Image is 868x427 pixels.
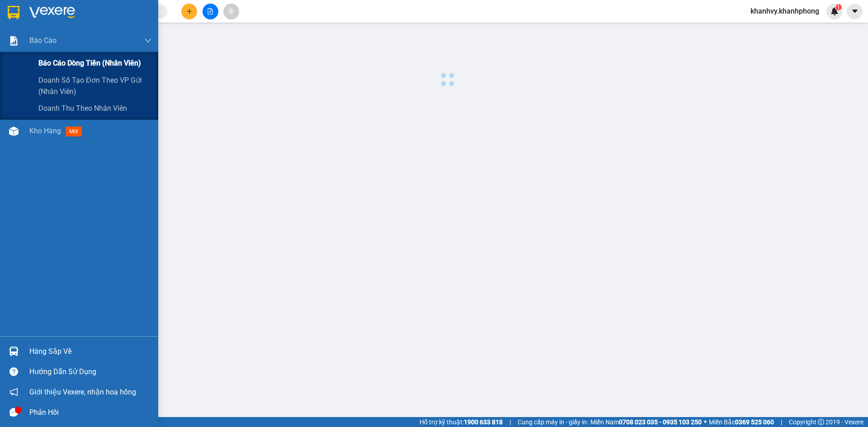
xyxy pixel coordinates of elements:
[704,420,707,424] span: ⚪️
[5,38,62,68] li: VP Văn Phòng [PERSON_NAME] (Mường Thanh)
[590,417,702,427] span: Miền Nam
[62,38,120,48] li: VP [PERSON_NAME]
[9,408,18,417] span: message
[186,8,193,14] span: plus
[66,127,82,136] span: mới
[38,103,127,114] span: Doanh thu theo nhân viên
[29,386,136,398] span: Giới thiệu Vexere, nhận hoa hồng
[29,345,151,358] div: Hàng sắp về
[62,50,112,77] b: 293 [PERSON_NAME], PPhạm Ngũ Lão
[9,127,19,136] img: warehouse-icon
[8,6,19,19] img: logo-vxr
[29,127,61,135] span: Kho hàng
[735,418,774,426] strong: 0369 525 060
[223,4,239,19] button: aim
[837,4,840,10] span: 1
[181,4,197,19] button: plus
[518,417,588,427] span: Cung cấp máy in - giấy in:
[207,8,213,14] span: file-add
[5,5,131,22] li: [PERSON_NAME]
[830,7,839,15] img: icon-new-feature
[743,5,826,17] span: khanhvy.khanhphong
[228,8,234,14] span: aim
[38,75,151,97] span: Doanh số tạo đơn theo VP gửi (nhân viên)
[29,365,151,379] div: Hướng dẫn sử dụng
[9,388,18,396] span: notification
[62,50,69,56] span: environment
[464,418,503,426] strong: 1900 633 818
[818,419,824,425] span: copyright
[29,406,151,419] div: Phản hồi
[9,367,18,376] span: question-circle
[9,36,19,46] img: solution-icon
[781,417,782,427] span: |
[144,37,151,44] span: down
[835,4,842,10] sup: 1
[9,347,19,356] img: warehouse-icon
[709,417,774,427] span: Miền Bắc
[420,417,503,427] span: Hỗ trợ kỹ thuật:
[203,4,218,19] button: file-add
[619,418,702,426] strong: 0708 023 035 - 0935 103 250
[851,7,859,15] span: caret-down
[29,35,57,46] span: Báo cáo
[847,4,863,19] button: caret-down
[509,417,511,427] span: |
[38,57,141,69] span: Báo cáo dòng tiền (nhân viên)
[5,5,36,36] img: logo.jpg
